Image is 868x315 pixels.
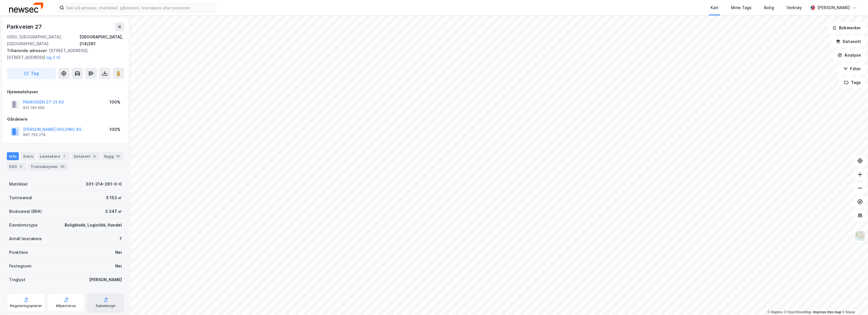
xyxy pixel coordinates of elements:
div: Hjemmelshaver [7,88,124,95]
div: Bolig [764,4,774,11]
div: ESG [7,162,26,170]
div: 3 347 ㎡ [105,208,122,215]
div: Transaksjoner [28,162,68,170]
div: 7 [119,235,122,242]
div: 100% [109,126,120,133]
div: Kontrollprogram for chat [840,288,868,315]
div: [PERSON_NAME] [817,4,850,11]
a: Improve this map [813,310,841,314]
div: Nei [115,263,122,269]
div: Leietakere [38,152,69,160]
button: Datasett [831,36,866,47]
img: newsec-logo.f6e21ccffca1b3a03d2d.png [9,3,43,13]
a: Mapbox [767,310,783,314]
button: Tag [7,68,56,79]
div: Saksinnsyn [96,304,115,308]
div: Bygg [102,152,123,160]
div: 3 [18,164,24,169]
div: Nei [115,249,122,256]
iframe: Chat Widget [840,288,868,315]
button: Bokmerker [827,22,866,34]
div: [STREET_ADDRESS], [STREET_ADDRESS] [7,47,120,61]
div: [PERSON_NAME] [89,276,122,283]
div: 301-214-261-0-0 [86,181,122,188]
input: Søk på adresse, matrikkel, gårdeiere, leietakere eller personer [64,3,216,12]
div: Gårdeiere [7,116,124,123]
button: Filter [838,63,866,75]
div: 7 [61,153,67,159]
div: [GEOGRAPHIC_DATA], 214/261 [79,34,124,47]
div: 0350, [GEOGRAPHIC_DATA], [GEOGRAPHIC_DATA] [7,34,79,47]
div: 997 755 278 [23,133,46,137]
div: 9 [92,153,97,159]
div: 100% [109,99,120,106]
div: Datasett [71,152,100,160]
a: OpenStreetMap [784,310,812,314]
div: Boligblokk, Logistikk, Handel [65,222,122,228]
div: Reguleringsplaner [10,304,42,308]
div: 10 [115,153,121,159]
div: Info [7,152,19,160]
button: Tags [839,77,866,88]
div: 931 190 660 [23,106,45,110]
img: Z [855,230,865,241]
div: 20 [59,164,66,169]
div: Mine Tags [731,4,752,11]
button: Analyse [833,50,866,61]
div: Parkveien 27 [7,22,43,31]
div: Matrikkel [9,181,28,188]
div: Kart [711,4,719,11]
div: Antall leietakere [9,235,42,242]
div: Eiendomstype [9,222,38,228]
div: 5 153 ㎡ [106,194,122,201]
div: Miljøstatus [56,304,76,308]
div: Eiere [21,152,35,160]
div: Festegrunn [9,263,31,269]
div: Punktleie [9,249,28,256]
div: Verktøy [787,4,802,11]
div: Tinglyst [9,276,25,283]
div: Bruksareal (BRA) [9,208,42,215]
div: Tomteareal [9,194,32,201]
span: Tilhørende adresser: [7,48,49,53]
